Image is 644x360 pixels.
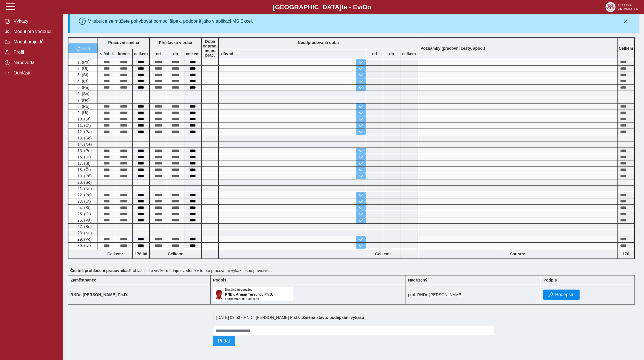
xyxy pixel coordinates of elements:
b: Podpis [543,278,557,282]
span: 21. (Ne) [76,186,92,191]
b: celkem [133,51,149,56]
span: 3. (St) [76,72,88,77]
span: Modul projektů [12,39,58,45]
span: 13. (So) [76,136,92,140]
b: Podpis [213,278,226,282]
span: 23. (Út) [76,199,91,204]
img: Digitálně podepsáno uživatelem [213,287,293,301]
span: Modul pro vedoucí [12,29,58,34]
button: vrátit [68,43,98,53]
span: 18. (Čt) [76,167,91,172]
span: Podepsat [555,292,575,297]
b: [GEOGRAPHIC_DATA] a - Evi [17,3,627,11]
b: Celkem: [366,252,400,256]
span: 7. (Ne) [76,98,90,102]
b: od [150,51,167,56]
b: Celkem: [98,252,132,256]
span: o [367,3,371,11]
td: prof. RNDr. [PERSON_NAME] [406,285,541,305]
span: Odhlásit [12,70,58,76]
b: Souhrn: [510,252,525,256]
b: Nadřízený [408,278,427,282]
span: 2. (Út) [76,66,89,71]
b: Přestávka v práci [159,40,192,45]
div: [DATE] 09:53 - RNDr. [PERSON_NAME] Ph.D. : [213,312,494,323]
b: konec [115,51,132,56]
b: Zaměstnanec [70,278,96,282]
span: 8. (Po) [76,104,89,109]
span: 30. (Út) [76,243,91,248]
span: 22. (Po) [76,193,92,197]
span: 24. (St) [76,205,91,210]
div: Prohlašuji, že veškeré údaje uvedené v tomto pracovním výkazu jsou pravdivé. [68,266,639,275]
b: 176 [618,252,634,256]
span: 16. (Út) [76,155,91,159]
span: 25. (Čt) [76,212,91,216]
b: od [366,51,383,56]
b: celkem [400,51,418,56]
b: Čestné prohlášení pracovníka: [70,268,129,273]
span: 20. (So) [76,180,92,185]
span: 29. (Po) [76,237,92,242]
span: Přidat [218,338,230,344]
b: Poznámky (pracovní cesty, apod.) [418,46,488,51]
b: RNDr. [PERSON_NAME] Ph.D. [70,292,128,297]
span: 14. (Ne) [76,142,92,147]
span: Nápověda [12,60,58,65]
span: 12. (Pá) [76,129,92,134]
b: důvod [221,51,233,56]
span: 5. (Pá) [76,85,89,90]
span: 28. (Ne) [76,231,92,235]
span: t [341,3,343,11]
span: 15. (Po) [76,148,92,153]
span: Profil [12,50,58,55]
span: 1. (Po) [76,60,89,64]
span: 4. (Čt) [76,79,89,83]
button: Podepsat [543,290,580,300]
b: Celkem: [150,252,201,256]
span: 11. (Čt) [76,123,91,128]
span: 9. (Út) [76,110,89,115]
b: 176:00 [133,252,149,256]
span: 27. (So) [76,224,92,229]
span: 17. (St) [76,161,91,166]
span: 6. (So) [76,91,89,96]
div: V tabulce se můžete pohybovat pomocí šipek, podobně jako v aplikaci MS Excel. [88,19,253,24]
span: D [363,3,367,11]
b: Změna stavu: podepsání výkazu [302,315,364,320]
button: Přidat [213,336,235,346]
span: vrátit [81,46,90,51]
b: do [167,51,184,56]
b: do [383,51,400,56]
b: Pracovní směna [108,40,139,45]
span: Výkazy [12,19,58,24]
span: 26. (Pá) [76,218,92,223]
b: Doba odprac. mimo prac. [203,39,217,58]
b: začátek [98,51,115,56]
img: logo_web_su.png [605,2,638,12]
b: celkem [184,51,201,56]
span: 19. (Pá) [76,174,92,178]
b: Celkem [619,46,633,51]
span: 10. (St) [76,117,91,121]
b: Neodpracovaná doba [298,40,339,45]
